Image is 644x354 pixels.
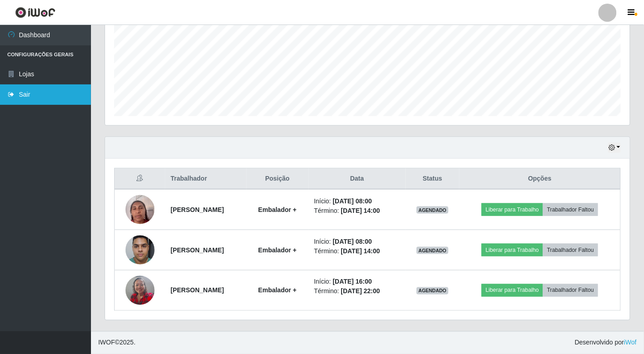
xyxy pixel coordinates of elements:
th: Trabalhador [165,168,247,190]
button: Liberar para Trabalho [482,244,543,256]
th: Status [406,168,459,190]
time: [DATE] 22:00 [341,288,380,295]
button: Trabalhador Faltou [543,203,598,216]
span: © 2025 . [98,338,136,348]
button: Trabalhador Faltou [543,244,598,256]
strong: Embalador + [258,206,297,213]
time: [DATE] 14:00 [341,207,380,214]
span: AGENDADO [417,206,448,214]
strong: [PERSON_NAME] [171,206,224,213]
li: Início: [314,237,401,246]
strong: Embalador + [258,287,297,294]
th: Data [309,168,406,190]
time: [DATE] 14:00 [341,247,380,255]
li: Início: [314,197,401,206]
button: Trabalhador Faltou [543,284,598,297]
span: AGENDADO [417,247,448,254]
li: Término: [314,206,401,216]
li: Término: [314,287,401,296]
th: Opções [459,168,620,190]
li: Início: [314,277,401,287]
img: CoreUI Logo [15,7,55,18]
strong: [PERSON_NAME] [171,246,224,254]
img: 1738540526500.jpeg [126,231,155,269]
th: Posição [247,168,309,190]
time: [DATE] 08:00 [333,197,372,205]
time: [DATE] 16:00 [333,278,372,285]
span: IWOF [98,339,115,346]
img: 1754052422594.jpeg [126,271,155,310]
a: iWof [624,339,637,346]
li: Término: [314,246,401,256]
strong: [PERSON_NAME] [171,287,224,294]
span: Desenvolvido por [575,338,637,348]
button: Liberar para Trabalho [482,203,543,216]
time: [DATE] 08:00 [333,238,372,245]
span: AGENDADO [417,287,448,295]
strong: Embalador + [258,246,297,254]
button: Liberar para Trabalho [482,284,543,297]
img: 1737744028032.jpeg [126,190,155,229]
